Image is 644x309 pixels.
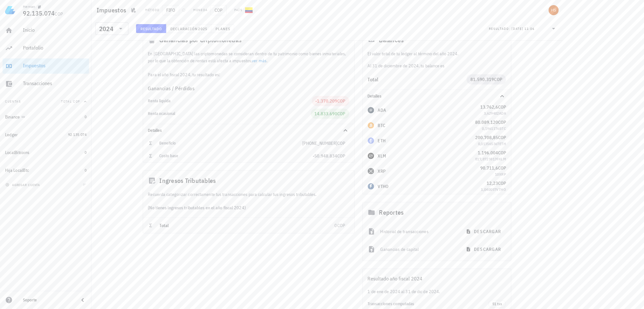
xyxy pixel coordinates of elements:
[215,26,230,31] span: Planes
[512,26,535,32] div: [DATE] 11:06
[95,22,128,35] div: 2024
[210,5,227,15] span: COP
[5,168,29,173] div: Hija LocalBtc
[368,138,374,144] div: ETH-icon
[494,77,503,82] span: COP
[3,41,89,56] a: Portafolio
[363,90,511,103] div: Detalles
[23,4,35,9] div: Hernan
[368,107,374,113] div: ADA-icon
[5,5,15,15] img: LedgiFi
[162,5,179,15] span: FIFO
[7,183,40,187] span: agregar cuenta
[338,111,346,117] span: COP
[462,226,506,237] button: descargar
[166,24,211,33] button: Declaración 2025
[478,150,498,156] span: 1.196.004
[462,244,506,255] button: descargar
[368,168,374,174] div: XRP-icon
[5,114,20,120] div: Binance
[335,223,337,228] span: 0
[495,172,499,177] span: 10
[484,111,499,116] span: 3,629402
[5,132,18,138] div: Ledger
[99,26,113,32] div: 2024
[303,140,338,146] span: [PHONE_NUMBER]
[475,157,499,161] span: 817,87238139
[252,58,266,64] a: ver más
[378,168,386,174] div: XRP
[3,163,89,178] a: Hija LocalBtc 0
[55,11,63,17] span: COP
[140,26,162,31] span: Resultado
[211,24,235,33] button: Planes
[380,242,457,256] div: Ganancias de capital
[143,50,354,78] div: En [GEOGRAPHIC_DATA] las criptomonedas se consideran dentro de tu patrimonio como bienes inmateri...
[23,9,55,17] span: 92.135.074
[313,153,338,159] span: -50.948.834
[160,140,176,146] span: Beneficio
[193,8,208,13] div: Moneda
[148,98,312,104] div: Renta liquida
[3,94,89,109] button: CuentasTotal COP
[315,111,338,117] span: 14.833.690
[498,150,506,156] span: COP
[143,124,354,137] div: Detalles
[487,180,498,186] span: 12,23
[475,135,498,140] span: 200.708,85
[143,198,354,218] div: (No tienes ingresos tributables en el año fiscal 2024)
[368,77,467,82] div: Total
[489,24,512,33] div: Resultado:
[368,122,374,129] div: BTC-icon
[368,50,506,57] p: El valor total de tu ledger al término del año 2024.
[97,5,129,15] h1: Impuestos
[549,5,559,15] div: avatar
[3,127,89,142] a: Ledger 92.135.074
[148,84,195,92] span: Ganancias / Pérdidas
[368,183,374,190] div: VTHO-icon
[499,126,506,131] span: BTC
[480,165,498,171] span: 90.711,6
[3,58,89,74] a: Impuestos
[368,153,374,159] div: XLM-icon
[467,229,501,234] span: descargar
[23,80,86,86] div: Transacciones
[170,26,198,31] span: Declaración
[498,180,506,186] span: COP
[136,24,166,33] button: Resultado
[61,99,80,104] span: Total COP
[363,202,511,223] div: Reportes
[363,269,511,288] div: Resultado año fiscal 2024
[498,135,506,140] span: COP
[23,298,74,303] div: Soporte
[3,76,89,91] a: Transacciones
[338,98,346,104] span: COP
[143,171,354,191] div: Ingresos Tributables
[368,301,489,306] div: Transacciones computadas
[85,114,86,119] span: 0
[470,77,494,82] span: 81.590.319
[378,153,386,159] div: XLM
[498,104,506,110] span: COP
[378,138,386,144] div: ETH
[481,187,497,192] span: 1,040057
[475,119,498,125] span: 80.089.120
[498,119,506,125] span: COP
[145,8,160,13] div: Método
[3,23,89,38] a: Inicio
[378,183,389,190] div: VTHO
[148,111,311,116] div: Renta ocasional
[378,107,386,113] div: ADA
[148,128,334,133] div: Detalles
[23,27,86,33] div: Inicio
[3,145,89,160] a: LocalBitcoins 0
[380,225,457,238] div: Historial de transacciones
[497,187,506,192] span: VTHO
[378,122,386,129] div: BTC
[363,50,511,69] div: Al 31 de diciembre de 2024, tu balance es
[198,26,207,31] span: 2025
[160,223,169,228] span: Total
[368,94,491,99] div: Detalles
[160,153,179,158] span: Costo base
[485,23,561,35] div: Resultado:[DATE] 11:06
